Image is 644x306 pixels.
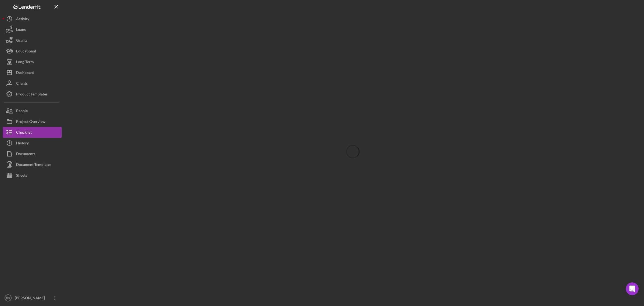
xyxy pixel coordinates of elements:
[16,89,47,101] div: Product Templates
[3,127,62,138] button: Checklist
[16,67,34,79] div: Dashboard
[16,35,27,47] div: Grants
[3,105,62,116] button: People
[3,13,62,24] button: Activity
[3,170,62,181] button: Sheets
[13,293,48,305] div: [PERSON_NAME]
[16,159,51,171] div: Document Templates
[3,148,62,159] button: Documents
[16,24,26,36] div: Loans
[16,46,36,58] div: Educational
[3,138,62,148] button: History
[3,24,62,35] button: Loans
[626,282,639,295] iframe: Intercom live chat
[3,56,62,67] button: Long-Term
[16,170,27,182] div: Sheets
[3,116,62,127] button: Project Overview
[16,105,28,118] div: People
[16,13,29,26] div: Activity
[3,46,62,56] button: Educational
[16,127,32,139] div: Checklist
[16,56,34,69] div: Long-Term
[16,148,35,161] div: Documents
[6,297,10,300] text: BG
[16,138,29,150] div: History
[3,293,62,303] button: BG[PERSON_NAME]
[3,78,62,89] button: Clients
[3,89,62,99] button: Product Templates
[3,67,62,78] button: Dashboard
[16,116,45,128] div: Project Overview
[16,78,28,90] div: Clients
[3,35,62,46] button: Grants
[3,159,62,170] button: Document Templates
